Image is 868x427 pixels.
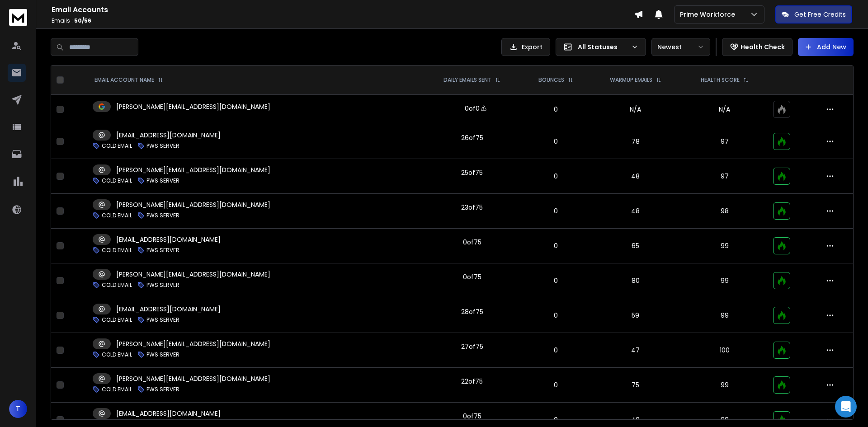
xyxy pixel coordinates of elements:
td: 99 [681,298,768,333]
div: 27 of 75 [461,342,483,351]
p: 0 [527,380,585,389]
p: PWS SERVER [146,142,179,150]
div: 28 of 75 [461,307,483,316]
div: 25 of 75 [461,168,483,177]
p: PWS SERVER [146,316,179,324]
button: T [9,400,27,418]
td: 48 [590,159,681,194]
p: PWS SERVER [146,282,179,289]
p: Health Check [741,42,785,52]
p: 0 [527,241,585,250]
p: [PERSON_NAME][EMAIL_ADDRESS][DOMAIN_NAME] [116,102,270,111]
p: N/A [687,105,762,114]
p: WARMUP EMAILS [610,76,652,84]
td: 99 [681,229,768,263]
td: 100 [681,333,768,368]
p: Get Free Credits [794,10,846,19]
p: [EMAIL_ADDRESS][DOMAIN_NAME] [116,305,221,314]
div: 23 of 75 [461,203,483,212]
p: 0 [527,137,585,146]
td: 65 [590,229,681,263]
p: PWS SERVER [146,386,179,393]
td: 48 [590,194,681,229]
td: 97 [681,124,768,159]
p: [PERSON_NAME][EMAIL_ADDRESS][DOMAIN_NAME] [116,165,270,174]
p: All Statuses [578,42,627,52]
button: Health Check [722,38,793,56]
p: PWS SERVER [146,212,179,219]
p: 0 [527,346,585,355]
p: HEALTH SCORE [701,76,740,84]
p: [PERSON_NAME][EMAIL_ADDRESS][DOMAIN_NAME] [116,200,270,209]
p: COLD EMAIL [102,351,132,358]
td: 80 [590,263,681,298]
p: COLD EMAIL [102,142,132,150]
p: PWS SERVER [146,247,179,254]
p: [EMAIL_ADDRESS][DOMAIN_NAME] [116,131,221,140]
p: DAILY EMAILS SENT [443,76,491,84]
p: COLD EMAIL [102,386,132,393]
p: 0 [527,415,585,424]
h1: Email Accounts [52,5,634,15]
td: 98 [681,194,768,229]
p: COLD EMAIL [102,177,132,184]
p: PWS SERVER [146,177,179,184]
button: Newest [651,38,710,56]
img: logo [9,9,27,26]
td: 99 [681,368,768,403]
p: PWS SERVER [146,351,179,358]
p: BOUNCES [538,76,564,84]
div: 0 of 75 [463,272,481,282]
div: 26 of 75 [461,133,483,142]
div: 0 of 0 [465,104,480,113]
p: 0 [527,172,585,181]
p: COLD EMAIL [102,316,132,324]
td: 47 [590,333,681,368]
td: 59 [590,298,681,333]
button: Get Free Credits [775,5,852,23]
p: 0 [527,311,585,320]
div: 0 of 75 [463,238,481,247]
p: [PERSON_NAME][EMAIL_ADDRESS][DOMAIN_NAME] [116,339,270,348]
p: Emails : [52,17,634,24]
p: [PERSON_NAME][EMAIL_ADDRESS][DOMAIN_NAME] [116,270,270,279]
td: 75 [590,368,681,403]
p: [EMAIL_ADDRESS][DOMAIN_NAME] [116,409,221,418]
p: [EMAIL_ADDRESS][DOMAIN_NAME] [116,235,221,244]
span: 50 / 56 [74,17,91,24]
td: 78 [590,124,681,159]
button: Add New [798,38,854,56]
p: COLD EMAIL [102,247,132,254]
div: EMAIL ACCOUNT NAME [94,76,163,84]
div: 22 of 75 [461,377,483,386]
p: [PERSON_NAME][EMAIL_ADDRESS][DOMAIN_NAME] [116,374,270,383]
div: 0 of 75 [463,412,481,421]
p: COLD EMAIL [102,282,132,289]
td: N/A [590,95,681,124]
div: Open Intercom Messenger [835,396,857,418]
p: 0 [527,276,585,285]
p: 0 [527,206,585,216]
p: COLD EMAIL [102,212,132,219]
p: 0 [527,105,585,114]
td: 99 [681,263,768,298]
td: 97 [681,159,768,194]
p: Prime Workforce [680,10,739,19]
button: Export [501,38,550,56]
